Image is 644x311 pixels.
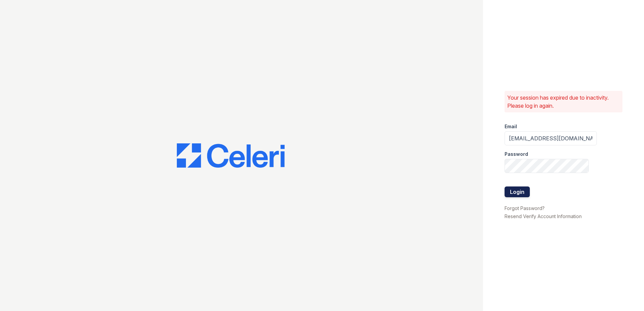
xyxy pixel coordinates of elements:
[505,123,517,130] label: Email
[507,94,620,110] p: Your session has expired due to inactivity. Please log in again.
[177,143,285,168] img: CE_Logo_Blue-a8612792a0a2168367f1c8372b55b34899dd931a85d93a1a3d3e32e68fde9ad4.png
[505,205,545,211] a: Forgot Password?
[505,151,528,158] label: Password
[505,213,582,219] a: Resend Verify Account Information
[505,186,530,197] button: Login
